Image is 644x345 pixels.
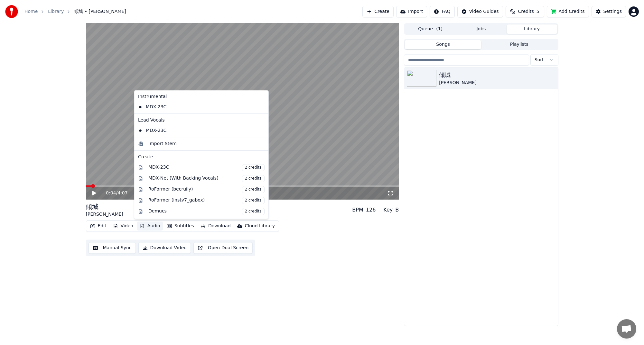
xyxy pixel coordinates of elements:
[456,25,507,34] button: Jobs
[617,319,636,339] a: Open chat
[88,222,109,231] button: Edit
[135,125,257,136] div: MDX-23C
[518,8,534,15] span: Credits
[396,6,427,17] button: Import
[110,222,136,231] button: Video
[138,242,191,254] button: Download Video
[148,175,265,182] div: MDX-Net (With Backing Vocals)
[537,8,539,15] span: 5
[362,6,394,17] button: Create
[430,6,454,17] button: FAQ
[106,190,116,196] span: 0:04
[352,206,363,214] div: BPM
[137,222,163,231] button: Audio
[507,25,557,34] button: Library
[193,242,253,254] button: Open Dual Screen
[24,8,126,15] nav: breadcrumb
[148,208,265,215] div: Demucs
[138,154,265,160] div: Create
[242,175,265,182] span: 2 credits
[164,222,197,231] button: Subtitles
[135,92,267,102] div: Instrumental
[439,80,555,86] div: [PERSON_NAME]
[481,40,557,49] button: Playlists
[148,164,265,171] div: MDX-23C
[48,8,64,15] a: Library
[117,190,127,196] span: 4:07
[436,26,443,32] span: ( 1 )
[148,186,265,193] div: RoFormer (becruily)
[106,190,121,196] div: /
[74,8,126,15] span: 傾城 • [PERSON_NAME]
[603,8,622,15] div: Settings
[592,6,626,17] button: Settings
[148,141,177,147] div: Import Stem
[198,222,233,231] button: Download
[242,164,265,171] span: 2 credits
[24,8,38,15] a: Home
[439,71,555,80] div: 傾城
[5,5,18,18] img: youka
[86,211,123,218] div: [PERSON_NAME]
[245,223,275,229] div: Cloud Library
[366,206,376,214] div: 126
[135,102,257,112] div: MDX-23C
[383,206,393,214] div: Key
[135,115,267,125] div: Lead Vocals
[89,242,136,254] button: Manual Sync
[242,197,265,204] span: 2 credits
[547,6,589,17] button: Add Credits
[506,6,544,17] button: Credits5
[457,6,503,17] button: Video Guides
[148,197,265,204] div: RoFormer (instv7_gabox)
[405,40,481,49] button: Songs
[535,57,544,63] span: Sort
[405,25,456,34] button: Queue
[242,208,265,215] span: 2 credits
[242,186,265,193] span: 2 credits
[395,206,399,214] div: B
[86,202,123,211] div: 傾城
